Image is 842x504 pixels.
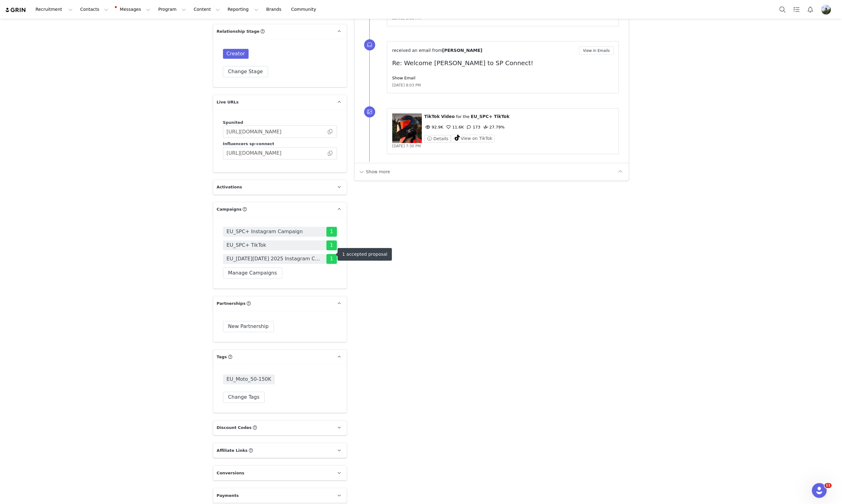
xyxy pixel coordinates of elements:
span: 1 [326,254,337,264]
span: 11.6K [445,125,463,129]
a: Show Email [392,76,415,80]
a: Community [287,2,323,16]
a: Brands [262,2,287,16]
span: [DATE] 8:03 PM [392,82,421,88]
span: Live URLs [217,99,239,105]
button: Content [190,2,224,16]
iframe: Intercom live chat [812,483,827,498]
p: ⁨ ⁩ ⁨ ⁩ for the ⁨ ⁩ [424,113,614,120]
a: Tasks [790,2,803,16]
span: Creator [223,49,249,59]
span: [PERSON_NAME] [442,48,482,53]
span: Video [441,114,455,119]
span: 1 [326,240,337,250]
button: Manage Campaigns [223,267,282,279]
button: Search [776,2,789,16]
span: EU_SPC+ TikTok [471,114,509,119]
button: Change Stage [223,66,268,77]
span: Spunited [223,120,243,125]
span: 92.9K [424,125,443,129]
span: 1 [326,227,337,237]
button: Messages [112,2,154,16]
button: Show more [358,167,391,177]
button: Recruitment [32,2,76,16]
span: EU_SPC+ TikTok [227,241,266,249]
button: View on TikTok [451,135,495,142]
a: View on TikTok [451,136,495,141]
p: Re: Welcome [PERSON_NAME] to SP Connect! [392,58,614,68]
span: Tags [217,354,227,360]
span: [DATE] 7:30 PM [392,144,421,148]
button: View in Emails [579,46,614,55]
span: Relationship Stage [217,28,260,35]
span: Conversions [217,470,245,476]
span: Influencers sp-connect [223,141,274,146]
span: EU_Moto_50-150K [223,374,275,384]
span: Discount Codes [217,425,252,431]
span: Activations [217,184,242,190]
span: 27.79% [482,125,505,129]
span: 173 [465,125,480,129]
button: Profile [817,5,837,15]
img: df2c7059-f68c-42b5-b42f-407b1a7bab96.jpg [821,5,831,15]
button: Contacts [77,2,112,16]
img: grin logo [5,7,27,13]
span: EU_SPC+ Instagram Campaign [227,228,303,235]
button: Reporting [224,2,262,16]
span: Payments [217,492,239,498]
span: TikTok [424,114,440,119]
span: EU_[DATE][DATE] 2025 Instagram Campaign [227,255,323,262]
button: Notifications [803,2,817,16]
span: 11 [824,483,832,488]
div: 1 accepted proposal [342,252,387,257]
button: Program [154,2,190,16]
span: Affiliate Links [217,447,248,453]
button: New Partnership [223,321,274,332]
body: Rich Text Area. Press ALT-0 for help. [5,5,253,12]
span: Campaigns [217,206,242,212]
button: Details [424,135,451,142]
button: Change Tags [223,392,265,403]
span: Partnerships [217,300,246,307]
span: received an email from [392,48,442,53]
